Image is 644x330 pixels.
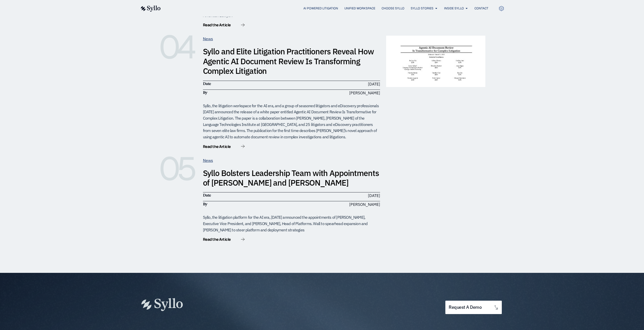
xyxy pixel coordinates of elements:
a: Inside Syllo [444,6,464,11]
a: News [203,158,213,163]
h6: 05 [159,157,197,180]
a: Syllo and Elite Litigation Practitioners Reveal How Agentic AI Document Review Is Transforming Co... [203,46,374,76]
a: Syllo Bolsters Leadership Team with Appointments of [PERSON_NAME] and [PERSON_NAME] [203,168,379,188]
a: Read the Article [203,237,245,243]
span: Read the Article [203,23,231,27]
a: News [203,36,213,41]
img: syllo [140,6,161,12]
a: AI Powered Litigation [303,6,338,11]
div: Syllo, the litigation workspace for the AI era, and a group of seasoned litigators and eDiscovery... [203,103,380,140]
span: request a demo [449,305,482,310]
h6: 04 [159,36,197,58]
h6: Date [203,81,289,86]
nav: Menu [171,6,488,11]
a: Choose Syllo [382,6,404,11]
a: Read the Article [203,23,245,28]
span: [PERSON_NAME] [349,90,380,96]
time: [DATE] [368,81,380,86]
span: Read the Article [203,145,231,148]
a: Unified Workspace [344,6,375,11]
span: [PERSON_NAME] [349,201,380,207]
h6: Date [203,192,289,198]
div: Menu Toggle [171,6,488,11]
h6: By [203,90,289,95]
div: Syllo, the litigation platform for the AI era, [DATE] announced the appointments of [PERSON_NAME]... [203,214,380,233]
a: Contact [474,6,488,11]
a: Syllo Stories [411,6,433,11]
img: whitePaper [386,36,485,87]
a: Read the Article [203,145,245,150]
a: request a demo [445,301,502,314]
time: [DATE] [368,193,380,198]
span: Read the Article [203,237,231,241]
h6: By [203,201,289,207]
